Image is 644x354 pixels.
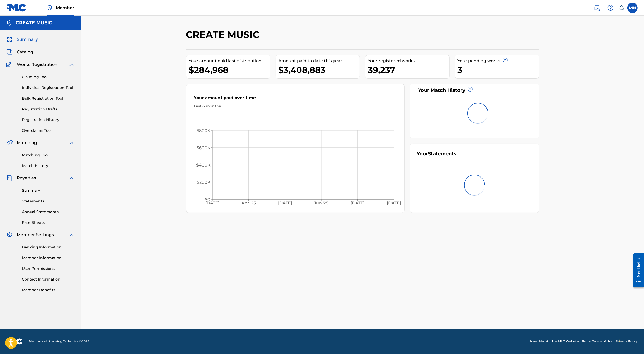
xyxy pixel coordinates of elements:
a: Member Benefits [22,287,75,293]
a: Registration Drafts [22,106,75,112]
div: Your registered works [368,58,449,64]
a: SummarySummary [6,36,38,43]
a: Privacy Policy [616,339,638,344]
img: Member Settings [6,232,13,238]
a: CatalogCatalog [6,49,33,55]
div: Drag [619,334,623,350]
img: search [594,5,600,11]
a: Public Search [592,3,602,13]
img: Top Rightsholder [47,5,53,11]
div: 39,237 [368,64,449,76]
div: 3 [458,64,539,76]
tspan: [DATE] [278,201,292,206]
span: ? [468,87,472,91]
img: expand [68,175,75,181]
div: $284,968 [189,64,270,76]
div: User Menu [627,3,638,13]
tspan: Apr '25 [241,201,256,206]
span: Works Registration [17,61,57,68]
div: Help [605,3,616,13]
img: Matching [6,140,13,146]
div: Your amount paid last distribution [189,58,270,64]
a: Need Help? [530,339,548,344]
span: Mechanical Licensing Collective © 2025 [29,339,89,344]
img: Summary [6,36,13,43]
span: Summary [17,36,38,43]
div: Notifications [619,5,624,10]
a: Portal Terms of Use [582,339,612,344]
div: Your pending works [458,58,539,64]
tspan: $600K [196,145,210,150]
h2: CREATE MUSIC [186,29,262,41]
a: Registration History [22,117,75,123]
a: Rate Sheets [22,220,75,225]
div: Your amount paid over time [194,95,397,104]
tspan: $0 [205,197,210,202]
a: Banking Information [22,244,75,250]
tspan: [DATE] [387,201,401,206]
img: expand [68,61,75,68]
a: Overclaims Tool [22,128,75,133]
div: Amount paid to date this year [279,58,360,64]
tspan: Jun '25 [314,201,328,206]
a: Statements [22,198,75,204]
img: expand [68,140,75,146]
img: expand [68,232,75,238]
h5: CREATE MUSIC [16,20,52,26]
a: Claiming Tool [22,74,75,80]
tspan: [DATE] [351,201,365,206]
span: ? [503,58,507,62]
a: Member Information [22,255,75,261]
a: Bulk Registration Tool [22,96,75,101]
a: Individual Registration Tool [22,85,75,90]
a: The MLC Website [552,339,579,344]
img: logo [6,338,22,345]
iframe: Resource Center [629,249,644,292]
img: Royalties [6,175,13,181]
iframe: Chat Widget [618,329,644,354]
img: help [607,5,614,11]
div: Your Match History [417,87,532,94]
img: Works Registration [6,61,13,68]
span: Royalties [17,175,36,181]
span: Catalog [17,49,33,55]
img: MLC Logo [6,4,26,12]
a: Summary [22,188,75,193]
span: Member Settings [17,232,54,238]
span: Member [56,5,74,11]
a: User Permissions [22,266,75,271]
img: preloader [460,171,489,199]
a: Match History [22,163,75,169]
div: Your Statements [417,150,456,157]
a: Annual Statements [22,209,75,215]
a: Matching Tool [22,152,75,158]
tspan: $400K [196,163,210,168]
img: preloader [463,99,492,127]
tspan: [DATE] [205,201,219,206]
div: $3,408,883 [279,64,360,76]
img: Catalog [6,49,13,55]
img: Accounts [6,20,13,26]
div: Last 6 months [194,104,397,109]
tspan: $800K [196,128,210,133]
span: Matching [17,140,37,146]
tspan: $200K [196,180,210,185]
a: Contact Information [22,277,75,282]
